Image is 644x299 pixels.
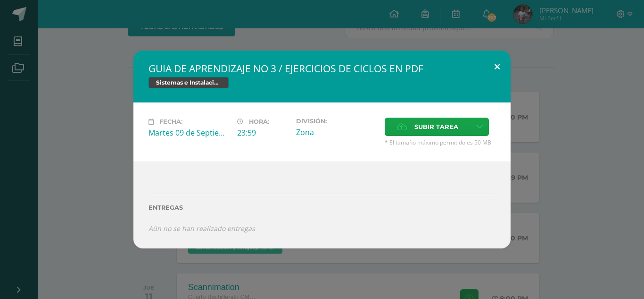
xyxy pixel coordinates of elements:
div: Martes 09 de Septiembre [149,128,230,138]
i: Aún no se han realizado entregas [149,224,255,233]
div: Zona [296,127,377,137]
span: Fecha: [159,118,182,125]
span: Subir tarea [414,118,458,136]
h2: GUIA DE APRENDIZAJE NO 3 / EJERCICIOS DE CICLOS EN PDF [149,62,495,75]
button: Close (Esc) [484,51,511,83]
span: * El tamaño máximo permitido es 50 MB [385,138,495,146]
div: 23:59 [237,128,289,138]
span: Sistemas e Instalación de Software (Desarrollo de Software) [149,77,229,88]
span: Hora: [249,118,269,125]
label: Entregas [149,204,495,211]
label: División: [296,118,377,125]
